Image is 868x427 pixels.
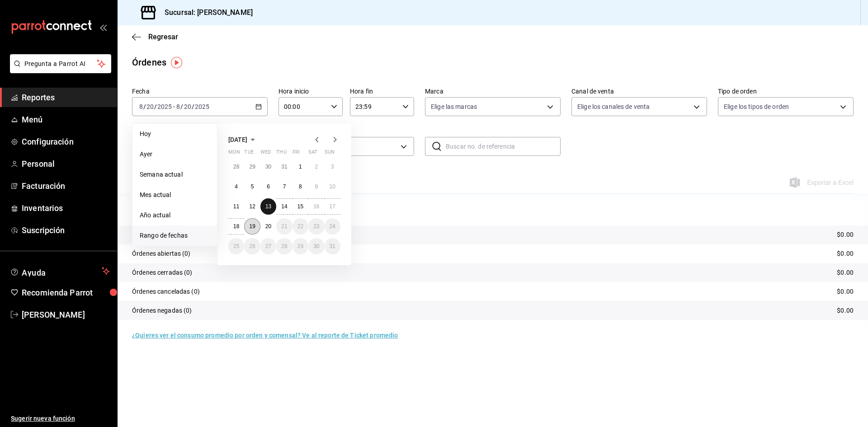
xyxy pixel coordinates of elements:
[446,137,561,155] input: Buscar no. de referencia
[260,218,276,235] button: August 20, 2025
[132,88,268,94] label: Fecha
[140,170,210,179] span: Semana actual
[22,286,110,299] span: Recomienda Parrot
[265,203,271,210] abbr: August 13, 2025
[837,249,854,258] p: $0.00
[299,164,302,170] abbr: August 1, 2025
[132,33,178,41] button: Regresar
[308,149,317,159] abbr: Saturday
[292,149,300,159] abbr: Friday
[308,218,324,235] button: August 23, 2025
[724,102,789,111] span: Elige los tipos de orden
[350,88,414,94] label: Hora fin
[24,59,97,69] span: Pregunta a Parrot AI
[140,211,210,220] span: Año actual
[315,164,318,170] abbr: August 2, 2025
[308,178,324,195] button: August 9, 2025
[194,103,210,110] input: ----
[244,198,260,215] button: August 12, 2025
[292,159,308,175] button: August 1, 2025
[228,134,258,145] button: [DATE]
[292,178,308,195] button: August 8, 2025
[325,198,340,215] button: August 17, 2025
[132,56,166,69] div: Órdenes
[330,223,335,230] abbr: August 24, 2025
[837,306,854,315] p: $0.00
[249,203,255,210] abbr: August 12, 2025
[192,103,194,110] span: /
[260,159,276,175] button: July 30, 2025
[233,203,239,210] abbr: August 11, 2025
[313,243,319,249] abbr: August 30, 2025
[132,204,854,215] p: Resumen
[228,178,244,195] button: August 4, 2025
[260,178,276,195] button: August 6, 2025
[99,23,107,31] button: open_drawer_menu
[22,91,110,103] span: Reportes
[281,164,287,170] abbr: July 31, 2025
[157,103,172,110] input: ----
[292,238,308,254] button: August 29, 2025
[228,149,240,159] abbr: Monday
[292,218,308,235] button: August 22, 2025
[143,103,146,110] span: /
[184,103,192,110] input: --
[22,180,110,192] span: Facturación
[330,243,335,249] abbr: August 31, 2025
[325,159,340,175] button: August 3, 2025
[180,103,183,110] span: /
[278,88,343,94] label: Hora inicio
[265,223,271,230] abbr: August 20, 2025
[308,159,324,175] button: August 2, 2025
[22,224,110,236] span: Suscripción
[249,223,255,230] abbr: August 19, 2025
[283,183,286,190] abbr: August 7, 2025
[228,136,247,143] span: [DATE]
[244,218,260,235] button: August 19, 2025
[331,164,334,170] abbr: August 3, 2025
[233,243,239,249] abbr: August 25, 2025
[233,223,239,230] abbr: August 18, 2025
[146,103,154,110] input: --
[276,149,286,159] abbr: Thursday
[22,113,110,126] span: Menú
[235,183,238,190] abbr: August 4, 2025
[265,164,271,170] abbr: July 30, 2025
[132,268,193,277] p: Órdenes cerradas (0)
[244,238,260,254] button: August 26, 2025
[228,218,244,235] button: August 18, 2025
[276,198,292,215] button: August 14, 2025
[297,223,303,230] abbr: August 22, 2025
[325,218,340,235] button: August 24, 2025
[299,183,302,190] abbr: August 8, 2025
[176,103,180,110] input: --
[267,183,270,190] abbr: August 6, 2025
[154,103,157,110] span: /
[228,198,244,215] button: August 11, 2025
[577,102,650,111] span: Elige los canales de venta
[276,238,292,254] button: August 28, 2025
[276,178,292,195] button: August 7, 2025
[325,238,340,254] button: August 31, 2025
[325,149,335,159] abbr: Sunday
[837,287,854,296] p: $0.00
[281,203,287,210] abbr: August 14, 2025
[292,198,308,215] button: August 15, 2025
[139,103,143,110] input: --
[233,164,239,170] abbr: July 28, 2025
[132,249,191,258] p: Órdenes abiertas (0)
[244,149,253,159] abbr: Tuesday
[718,88,854,94] label: Tipo de orden
[244,159,260,175] button: July 29, 2025
[140,150,210,159] span: Ayer
[173,103,175,110] span: -
[140,231,210,240] span: Rango de fechas
[431,102,477,111] span: Elige las marcas
[22,202,110,214] span: Inventarios
[330,203,335,210] abbr: August 17, 2025
[22,309,110,321] span: [PERSON_NAME]
[10,54,111,73] button: Pregunta a Parrot AI
[313,203,319,210] abbr: August 16, 2025
[249,243,255,249] abbr: August 26, 2025
[276,218,292,235] button: August 21, 2025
